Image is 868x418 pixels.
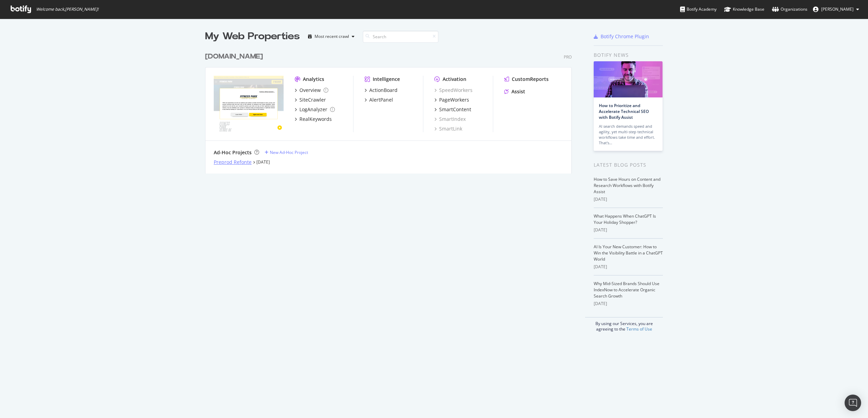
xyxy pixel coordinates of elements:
[504,88,525,95] a: Assist
[594,264,663,270] div: [DATE]
[594,196,663,202] div: [DATE]
[439,96,469,103] div: PageWorkers
[599,124,657,146] div: AI search demands speed and agility, yet multi-step technical workflows take time and effort. Tha...
[299,87,321,94] div: Overview
[205,52,263,62] div: [DOMAIN_NAME]
[295,96,326,103] a: SiteCrawler
[599,103,649,120] a: How to Prioritize and Accelerate Technical SEO with Botify Assist
[270,149,308,155] div: New Ad-Hoc Project
[369,96,393,103] div: AlertPanel
[369,87,398,94] div: ActionBoard
[564,54,572,60] div: Pro
[594,61,663,97] img: How to Prioritize and Accelerate Technical SEO with Botify Assist
[299,116,332,123] div: RealKeywords
[594,301,663,307] div: [DATE]
[305,31,357,42] button: Most recent crawl
[205,52,266,62] a: [DOMAIN_NAME]
[214,149,252,156] div: Ad-Hoc Projects
[315,34,349,39] div: Most recent crawl
[434,116,466,123] a: SmartIndex
[594,161,663,169] div: Latest Blog Posts
[373,76,400,83] div: Intelligence
[601,33,649,40] div: Botify Chrome Plugin
[626,326,652,332] a: Terms of Use
[363,31,438,43] input: Search
[205,43,577,174] div: grid
[594,281,659,299] a: Why Mid-Sized Brands Should Use IndexNow to Accelerate Organic Search Growth
[772,6,807,13] div: Organizations
[36,7,98,12] span: Welcome back, [PERSON_NAME] !
[594,33,649,40] a: Botify Chrome Plugin
[299,106,327,113] div: LogAnalyzer
[434,96,469,103] a: PageWorkers
[364,96,393,103] a: AlertPanel
[434,125,462,132] a: SmartLink
[299,96,326,103] div: SiteCrawler
[434,87,473,94] a: SpeedWorkers
[821,6,854,12] span: Camille Perrin
[594,213,656,225] a: What Happens When ChatGPT Is Your Holiday Shopper?
[295,87,328,94] a: Overview
[205,30,300,43] div: My Web Properties
[434,106,471,113] a: SmartContent
[256,159,270,165] a: [DATE]
[680,6,717,13] div: Botify Academy
[594,176,660,195] a: How to Save Hours on Content and Research Workflows with Botify Assist
[807,4,865,15] button: [PERSON_NAME]
[364,87,398,94] a: ActionBoard
[724,6,764,13] div: Knowledge Base
[512,76,549,83] div: CustomReports
[511,88,525,95] div: Assist
[295,116,332,123] a: RealKeywords
[594,51,663,59] div: Botify news
[585,317,663,332] div: By using our Services, you are agreeing to the
[443,76,466,83] div: Activation
[594,227,663,233] div: [DATE]
[295,106,335,113] a: LogAnalyzer
[439,106,471,113] div: SmartContent
[214,76,284,132] img: fitnesspark.fr
[845,395,861,411] div: Open Intercom Messenger
[265,149,308,155] a: New Ad-Hoc Project
[303,76,324,83] div: Analytics
[504,76,549,83] a: CustomReports
[594,244,663,262] a: AI Is Your New Customer: How to Win the Visibility Battle in a ChatGPT World
[214,159,252,166] a: Preprod Refonte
